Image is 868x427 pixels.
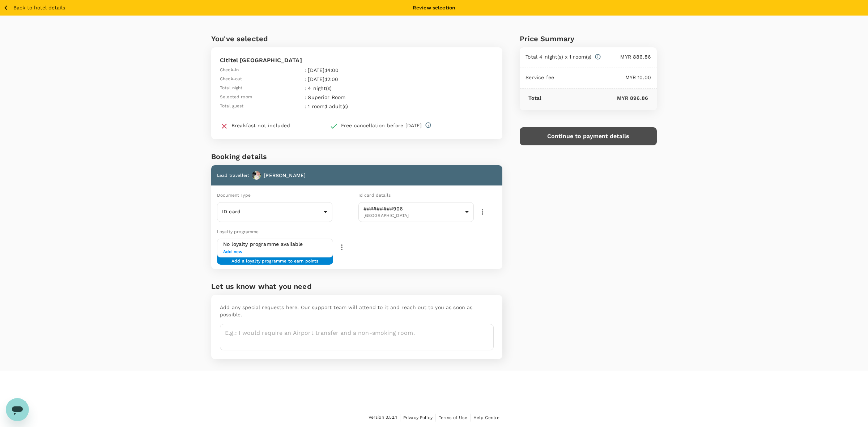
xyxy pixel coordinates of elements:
div: Price Summary [520,33,657,44]
table: simple table [220,65,412,110]
span: Total guest [220,103,244,110]
span: Check-in [220,67,239,74]
span: Document Type [217,193,251,198]
span: : [305,85,306,92]
svg: Full refund before 2025-09-27 00:00 Cancellation penalty of MYR 244.13 after 2025-09-27 00:00 but... [425,122,431,128]
h6: Let us know what you need [211,281,502,292]
img: IDA ROHAYU BINTI avatar [252,171,261,180]
span: : [305,103,306,110]
p: 4 night(s) [308,85,410,92]
span: Terms of Use [439,415,467,420]
p: ID card [222,208,321,215]
div: Review selection [413,4,455,11]
p: [DATE] , 14:00 [308,67,410,74]
p: 1 room , 1 adult(s) [308,103,410,110]
a: Help Centre [473,414,500,422]
p: Superior Room [308,94,410,101]
h6: No loyalty programme available [223,240,327,248]
span: : [305,67,306,74]
div: ID card [217,203,332,221]
a: Terms of Use [439,414,467,422]
p: Back to hotel details [13,4,65,12]
p: MYR 886.86 [601,53,651,60]
p: Add any special requests here. Our support team will attend to it and reach out to you as soon as... [220,304,494,318]
p: MYR 896.86 [541,94,648,102]
h6: You've selected [211,33,502,44]
span: : [305,76,306,83]
span: Add new [223,248,327,256]
span: Version 3.52.1 [369,414,397,421]
span: : [305,94,306,101]
p: [DATE] , 12:00 [308,76,410,83]
h6: Booking details [211,151,502,162]
div: Free cancellation before [DATE] [341,122,422,129]
a: Privacy Policy [403,414,433,422]
span: Selected room [220,94,252,101]
p: Total 4 night(s) x 1 room(s) [526,53,591,60]
p: Cititel [GEOGRAPHIC_DATA] [220,56,494,65]
span: Privacy Policy [403,415,433,420]
p: #########906 [363,205,461,212]
div: Breakfast not included [231,122,290,129]
span: Help Centre [473,415,500,420]
span: Id card details [358,193,391,198]
span: Check-out [220,76,242,83]
button: Back to hotel details [3,3,65,12]
span: Lead traveller : [217,173,249,178]
p: [PERSON_NAME] [264,172,306,179]
p: Service fee [526,74,554,81]
p: Total [528,94,541,102]
button: Continue to payment details [520,127,657,145]
iframe: Button to launch messaging window [6,398,29,421]
span: [GEOGRAPHIC_DATA] [363,212,462,219]
span: Add a loyalty programme to earn points [231,258,319,259]
span: Total night [220,85,243,92]
p: MYR 10.00 [554,74,651,81]
div: #########906[GEOGRAPHIC_DATA] [358,200,474,224]
span: Loyalty programme [217,229,259,234]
